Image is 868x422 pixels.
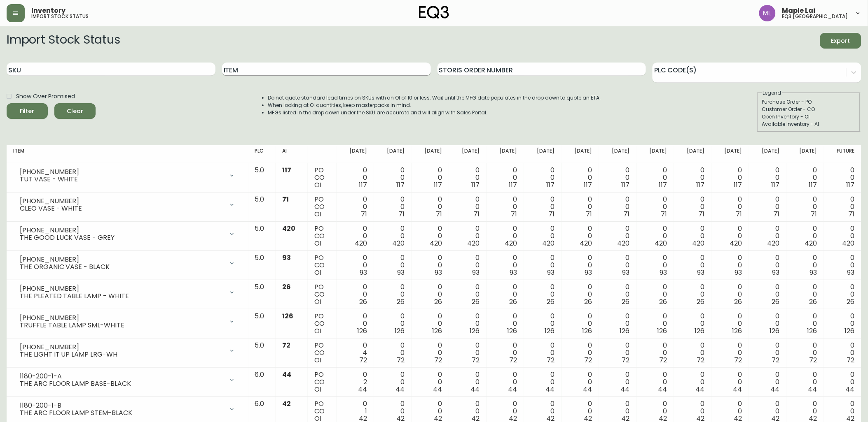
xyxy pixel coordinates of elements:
span: OI [314,209,321,219]
li: MFGs listed in the drop down under the SKU are accurate and will align with Sales Portal. [268,109,601,116]
div: 1180-200-1-A [20,373,224,380]
span: 72 [282,341,290,350]
div: 0 0 [343,254,367,276]
span: 26 [510,297,517,306]
span: 71 [586,209,592,219]
span: 93 [847,268,855,277]
div: 0 0 [606,313,630,335]
div: Customer Order - CO [762,106,856,113]
td: 6.0 [248,368,276,397]
span: 126 [695,326,705,336]
div: 0 0 [831,283,855,306]
div: 0 0 [531,371,555,393]
div: 0 0 [418,342,442,364]
span: 117 [809,180,817,190]
span: 72 [660,355,667,365]
div: 0 0 [568,342,592,364]
span: 420 [767,239,780,248]
div: 0 0 [643,196,667,218]
span: 93 [547,268,555,277]
th: [DATE] [599,145,636,163]
div: [PHONE_NUMBER] [20,256,224,263]
span: 72 [397,355,405,365]
span: 117 [772,180,780,190]
span: 420 [505,239,517,248]
div: 0 0 [831,167,855,189]
h2: Import Stock Status [7,33,120,49]
div: 0 0 [531,196,555,218]
span: 72 [847,355,855,365]
div: TUT VASE - WHITE [20,176,224,183]
span: 420 [618,239,630,248]
th: [DATE] [674,145,711,163]
div: CLEO VASE - WHITE [20,205,224,212]
span: 420 [393,239,405,248]
span: 93 [735,268,742,277]
span: 71 [699,209,705,219]
span: OI [314,268,321,277]
span: 72 [622,355,630,365]
div: 0 0 [756,342,780,364]
div: 0 0 [681,196,705,218]
span: 126 [620,326,630,336]
span: Export [827,36,855,46]
span: 126 [358,326,367,336]
div: 0 0 [718,283,742,306]
th: Item [7,145,248,163]
th: [DATE] [412,145,449,163]
div: 0 0 [381,225,405,247]
div: 0 0 [456,371,480,393]
td: 5.0 [248,192,276,222]
span: 420 [282,224,295,233]
div: 1180-200-1-ATHE ARC FLOOR LAMP BASE-BLACK [13,371,242,389]
span: 72 [360,355,367,365]
span: OI [314,239,321,248]
span: 71 [511,209,517,219]
span: Inventory [31,7,66,14]
span: 26 [810,297,817,306]
div: 0 0 [681,225,705,247]
span: 126 [583,326,592,336]
span: 420 [842,239,855,248]
div: [PHONE_NUMBER]THE LIGHT IT UP LAMP LRG-WH [13,342,242,360]
span: 93 [622,268,630,277]
div: [PHONE_NUMBER]TUT VASE - WHITE [13,167,242,185]
div: [PHONE_NUMBER] [20,197,224,205]
div: 0 0 [831,313,855,335]
div: PO CO [314,254,330,276]
span: 26 [735,297,742,306]
div: PO CO [314,342,330,364]
div: 0 0 [456,254,480,276]
span: 93 [473,268,480,277]
div: [PHONE_NUMBER] [20,227,224,234]
td: 5.0 [248,163,276,192]
td: 5.0 [248,280,276,309]
div: 0 0 [606,342,630,364]
div: 0 0 [531,225,555,247]
div: 0 0 [831,342,855,364]
div: 0 0 [793,342,817,364]
div: 0 0 [456,225,480,247]
span: 93 [660,268,667,277]
div: 0 0 [343,196,367,218]
span: 117 [472,180,480,190]
div: 0 0 [418,167,442,189]
span: 126 [807,326,817,336]
span: 71 [811,209,817,219]
span: 26 [772,297,780,306]
div: 1180-200-1-B [20,402,224,409]
div: 0 0 [456,167,480,189]
button: Filter [7,103,48,119]
span: 71 [282,195,289,204]
div: 0 0 [381,313,405,335]
div: 0 0 [493,342,517,364]
div: 0 0 [418,196,442,218]
div: 0 0 [831,254,855,276]
span: 93 [697,268,705,277]
span: 126 [845,326,855,336]
div: 0 0 [568,371,592,393]
div: THE ORGANIC VASE - BLACK [20,263,224,271]
span: 44 [282,370,291,379]
div: Open Inventory - OI [762,113,856,121]
div: 0 0 [681,254,705,276]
